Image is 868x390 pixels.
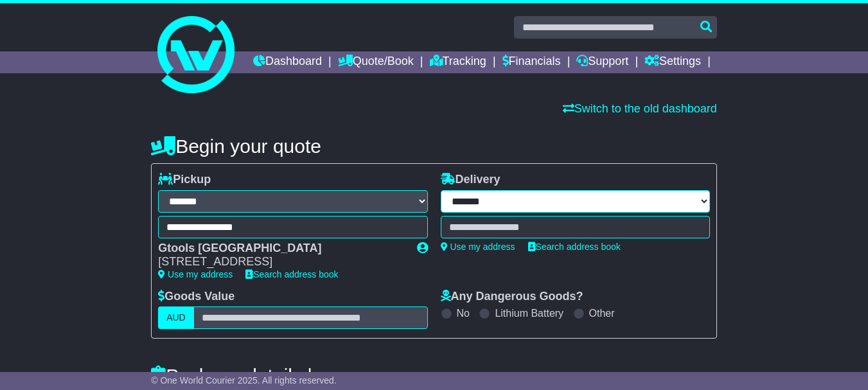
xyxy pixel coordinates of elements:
[441,173,500,187] label: Delivery
[644,51,701,73] a: Settings
[441,290,583,304] label: Any Dangerous Goods?
[441,242,515,252] a: Use my address
[151,375,337,386] span: © One World Courier 2025. All rights reserved.
[495,307,563,319] label: Lithium Battery
[245,269,338,279] a: Search address book
[158,269,233,279] a: Use my address
[589,307,615,319] label: Other
[563,102,717,115] a: Switch to the old dashboard
[151,365,312,386] h4: Package details |
[528,242,621,252] a: Search address book
[158,242,403,256] div: Gtools [GEOGRAPHIC_DATA]
[253,51,322,73] a: Dashboard
[457,307,470,319] label: No
[158,290,235,304] label: Goods Value
[430,51,486,73] a: Tracking
[158,173,211,187] label: Pickup
[151,136,717,157] h4: Begin your quote
[576,51,628,73] a: Support
[158,255,403,269] div: [STREET_ADDRESS]
[338,51,414,73] a: Quote/Book
[502,51,561,73] a: Financials
[158,306,194,329] label: AUD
